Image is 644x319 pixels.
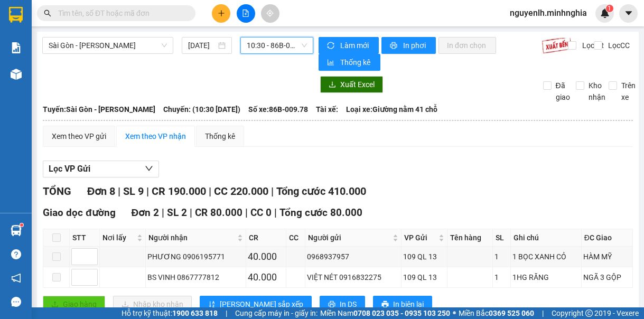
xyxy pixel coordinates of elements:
span: Kho nhận [584,80,610,103]
img: warehouse-icon [11,225,22,236]
span: printer [390,42,399,50]
img: icon-new-feature [600,8,610,18]
button: caret-down [619,4,638,23]
sup: 1 [20,223,23,227]
th: Tên hàng [447,229,493,247]
span: Lọc CC [604,40,631,51]
span: sort-ascending [208,301,216,309]
span: Xuất Excel [340,79,375,90]
img: 9k= [542,37,572,54]
span: Tổng cước 80.000 [279,207,362,219]
span: Loại xe: Giường nằm 41 chỗ [346,104,437,115]
th: STT [70,229,100,247]
img: warehouse-icon [11,69,22,80]
span: SL 2 [167,207,187,219]
span: message [11,297,21,307]
th: CR [246,229,286,247]
button: printerIn biên lai [373,296,432,313]
span: Số xe: 86B-009.78 [248,104,308,115]
div: 109 QL 13 [403,271,445,283]
span: Miền Nam [320,307,450,319]
span: Trên xe [617,80,640,103]
span: Đơn 8 [87,185,115,198]
span: | [146,185,149,198]
button: In đơn chọn [438,37,496,54]
div: VIỆT NÉT 0916832275 [307,271,399,283]
span: Sài Gòn - Phan Rí [49,37,167,53]
span: CR 190.000 [152,185,206,198]
span: VP Gửi [404,232,436,243]
span: caret-down [624,8,633,18]
button: uploadGiao hàng [43,296,105,313]
span: CR 80.000 [195,207,242,219]
span: CC 0 [250,207,272,219]
td: HÀM MỸ [582,247,633,267]
span: Cung cấp máy in - giấy in: [235,307,318,319]
span: | [118,185,120,198]
strong: 0369 525 060 [489,309,534,317]
span: sync [327,42,336,50]
div: 40.000 [248,270,284,285]
span: | [226,307,227,319]
span: 1 [608,5,611,12]
span: Hỗ trợ kỹ thuật: [122,307,218,319]
span: Người gửi [308,232,390,243]
span: Nơi lấy [102,232,135,243]
span: Làm mới [340,40,370,51]
span: Giao dọc đường [43,207,116,219]
span: aim [266,10,274,17]
span: Đơn 2 [132,207,160,219]
th: CC [286,229,305,247]
button: file-add [237,4,255,23]
span: Chuyến: (10:30 [DATE]) [163,104,240,115]
span: copyright [585,309,593,317]
td: NGÃ 3 GỘP [582,267,633,288]
div: 0968937957 [307,251,399,262]
span: file-add [242,10,249,17]
span: | [274,207,277,219]
span: | [162,207,164,219]
button: printerIn phơi [381,37,436,54]
span: search [44,10,51,17]
div: Thống kê [205,130,235,142]
th: ĐC Giao [582,229,633,247]
span: question-circle [11,249,21,259]
div: 109 QL 13 [403,251,445,262]
button: downloadNhập kho nhận [113,296,192,313]
div: 1HG RĂNG [512,271,580,283]
span: plus [218,10,225,17]
b: Tuyến: Sài Gòn - [PERSON_NAME] [43,105,155,114]
strong: 1900 633 818 [172,309,218,317]
span: | [271,185,274,198]
sup: 1 [606,5,613,12]
span: nguyenlh.minhnghia [501,6,595,20]
div: 1 [494,251,508,262]
span: SL 9 [123,185,144,198]
button: plus [212,4,230,23]
span: printer [381,301,389,309]
span: Tổng cước 410.000 [276,185,366,198]
button: aim [261,4,279,23]
span: Lọc CR [578,40,605,51]
span: Tài xế: [316,104,338,115]
span: [PERSON_NAME] sắp xếp [220,298,303,310]
span: In DS [340,298,357,310]
span: | [245,207,248,219]
button: Lọc VP Gửi [43,161,159,177]
span: CC 220.000 [214,185,268,198]
img: logo-vxr [9,7,23,23]
td: 109 QL 13 [402,267,447,288]
span: down [145,164,153,173]
span: | [542,307,544,319]
div: Xem theo VP nhận [125,130,186,142]
span: | [209,185,211,198]
button: downloadXuất Excel [320,76,383,93]
span: Miền Bắc [459,307,534,319]
span: notification [11,273,21,283]
div: 1 BỌC XANH CỎ [512,251,580,262]
span: printer [328,301,335,309]
div: 40.000 [248,249,284,264]
span: download [329,81,336,89]
input: 13/08/2025 [188,40,216,51]
span: Thống kê [340,57,372,68]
